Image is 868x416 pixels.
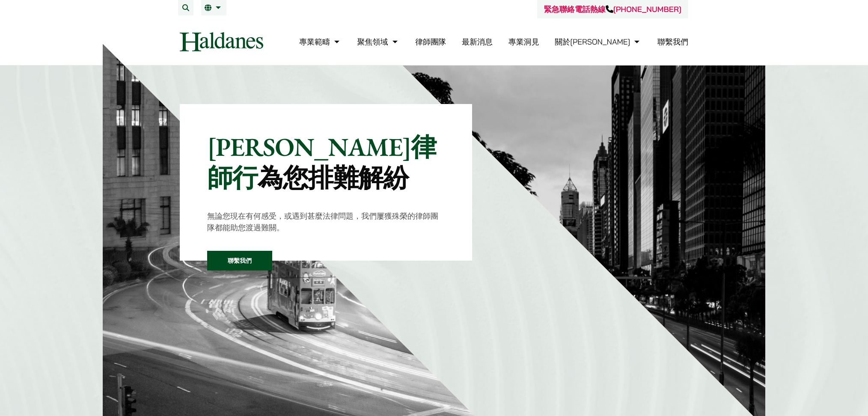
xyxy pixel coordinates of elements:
a: 聯繫我們 [207,251,272,270]
a: 專業範疇 [299,37,342,47]
mark: 為您排難解紛 [258,161,409,194]
a: 專業洞見 [508,37,539,47]
a: 聚焦領域 [357,37,400,47]
p: [PERSON_NAME]律師行 [207,131,445,193]
p: 無論您現在有何感受，或遇到甚麼法律問題，我們屢獲殊榮的律師團隊都能助您渡過難關。 [207,210,445,233]
a: 關於何敦 [555,37,642,47]
a: 最新消息 [462,37,493,47]
img: Logo of Haldanes [180,32,263,51]
a: 緊急聯絡電話熱線[PHONE_NUMBER] [544,4,681,14]
a: 繁 [205,4,223,11]
a: 聯繫我們 [657,37,688,47]
a: 律師團隊 [415,37,446,47]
